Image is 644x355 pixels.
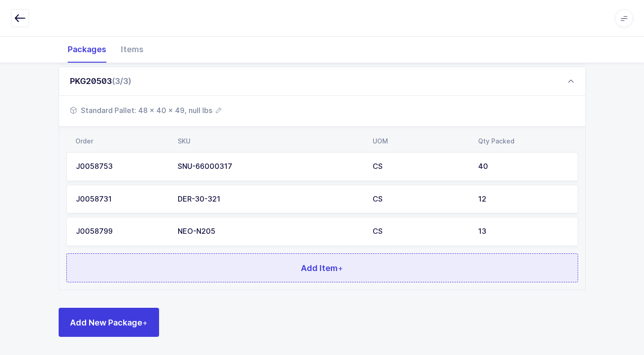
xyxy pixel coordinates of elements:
[338,263,343,273] span: +
[70,317,148,328] span: Add New Package
[478,163,569,171] div: 40
[301,262,343,274] span: Add Item
[114,36,151,63] div: Items
[142,318,148,327] span: +
[112,76,131,86] span: (3/3)
[178,163,362,171] div: SNU-66000317
[178,195,362,203] div: DER-30-321
[373,163,467,171] div: CS
[478,195,569,203] div: 12
[76,195,167,203] div: J0058731
[59,308,159,337] button: Add New Package+
[70,105,221,116] button: Standard Pallet: 48 x 40 x 49, null lbs
[75,138,167,145] div: Order
[76,163,167,171] div: J0058753
[70,76,131,87] div: PKG20503
[373,227,467,236] div: CS
[478,138,573,145] div: Qty Packed
[373,195,467,203] div: CS
[76,227,167,236] div: J0058799
[59,67,586,96] div: PKG20503(3/3)
[60,36,114,63] div: Packages
[178,227,362,236] div: NEO-N205
[373,138,467,145] div: UOM
[59,96,586,290] div: PKG20503(3/3)
[178,138,362,145] div: SKU
[66,253,578,282] button: Add Item+
[478,227,569,236] div: 13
